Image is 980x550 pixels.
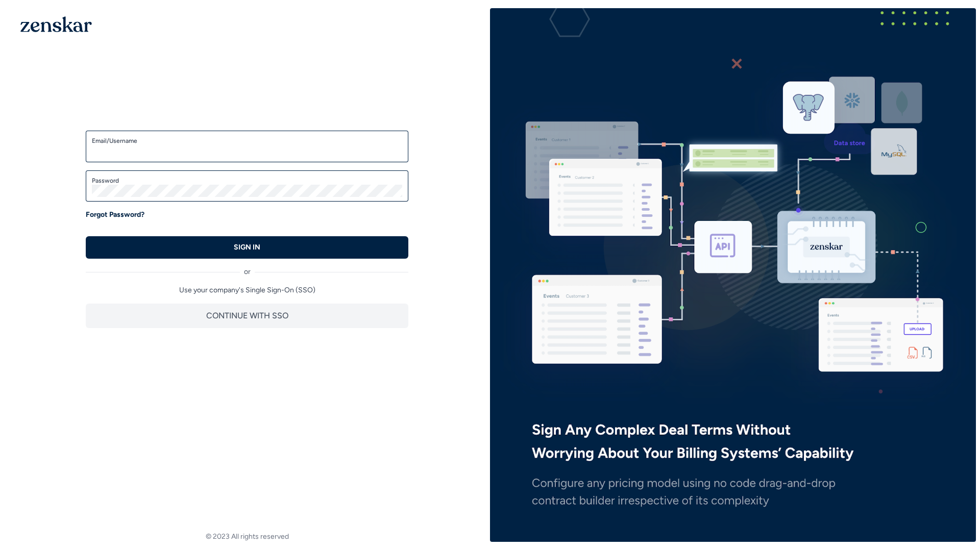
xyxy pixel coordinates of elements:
[92,137,402,145] label: Email/Username
[20,16,92,32] img: 1OGAJ2xQqyY4LXKgY66KYq0eOWRCkrZdAb3gUhuVAqdWPZE9SRJmCz+oDMSn4zDLXe31Ii730ItAGKgCKgCCgCikA4Av8PJUP...
[86,285,408,295] p: Use your company's Single Sign-On (SSO)
[4,532,490,542] footer: © 2023 All rights reserved
[86,210,144,220] a: Forgot Password?
[86,259,408,277] div: or
[92,177,402,185] label: Password
[86,304,408,328] button: CONTINUE WITH SSO
[234,242,260,253] p: SIGN IN
[86,236,408,259] button: SIGN IN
